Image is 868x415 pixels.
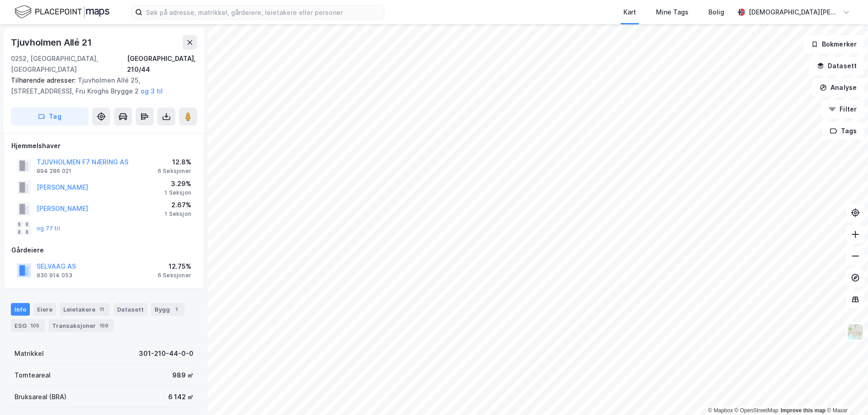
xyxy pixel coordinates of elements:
[735,407,778,414] a: OpenStreetMap
[142,5,384,19] input: Søk på adresse, matrikkel, gårdeiere, leietakere eller personer
[11,35,93,50] div: Tjuvholmen Allé 21
[11,76,78,84] span: Tilhørende adresser:
[14,392,66,402] div: Bruksareal (BRA)
[37,272,72,279] div: 930 914 053
[151,303,184,316] div: Bygg
[11,53,127,75] div: 0252, [GEOGRAPHIC_DATA], [GEOGRAPHIC_DATA]
[158,168,191,175] div: 6 Seksjoner
[165,200,191,210] div: 2.67%
[172,305,181,314] div: 1
[708,7,724,18] div: Bolig
[847,323,864,340] img: Z
[165,189,191,196] div: 1 Seksjon
[97,305,106,314] div: 11
[158,272,191,279] div: 6 Seksjoner
[11,107,89,126] button: Tag
[812,79,864,97] button: Analyse
[14,370,51,381] div: Tomteareal
[158,261,191,272] div: 12.75%
[33,303,56,316] div: Eiere
[98,321,110,330] div: 159
[127,53,197,75] div: [GEOGRAPHIC_DATA], 210/44
[28,321,41,330] div: 105
[623,7,636,18] div: Kart
[749,7,839,18] div: [DEMOGRAPHIC_DATA][PERSON_NAME]
[11,75,190,97] div: Tjuvholmen Allé 25, [STREET_ADDRESS], Fru Kroghs Brygge 2
[165,210,191,218] div: 1 Seksjon
[11,319,45,332] div: ESG
[158,157,191,168] div: 12.8%
[139,348,193,359] div: 301-210-44-0-0
[11,303,30,316] div: Info
[165,178,191,189] div: 3.29%
[809,57,864,75] button: Datasett
[172,370,193,381] div: 989 ㎡
[168,392,193,402] div: 6 142 ㎡
[823,372,868,415] iframe: Chat Widget
[708,407,733,414] a: Mapbox
[14,4,109,20] img: logo.f888ab2527a4732fd821a326f86c7f29.svg
[803,35,864,53] button: Bokmerker
[656,7,689,18] div: Mine Tags
[11,245,197,256] div: Gårdeiere
[781,407,826,414] a: Improve this map
[48,319,114,332] div: Transaksjoner
[821,100,864,118] button: Filter
[14,348,44,359] div: Matrikkel
[60,303,110,316] div: Leietakere
[37,168,71,175] div: 994 286 021
[113,303,147,316] div: Datasett
[11,140,197,151] div: Hjemmelshaver
[822,122,864,140] button: Tags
